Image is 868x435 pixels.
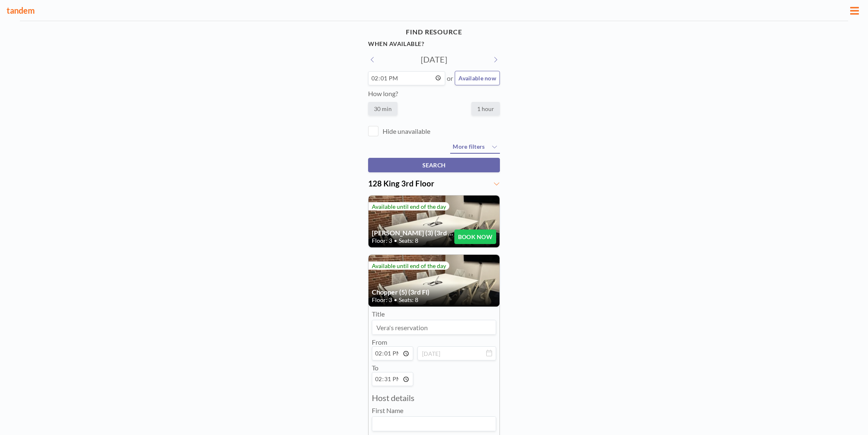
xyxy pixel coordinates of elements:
[454,230,496,244] button: BOOK NOW
[458,75,496,82] span: Available now
[455,71,500,85] button: Available now
[7,5,848,16] h3: tandem
[368,158,500,172] button: SEARCH
[471,102,500,116] label: 1 hour
[372,237,392,244] span: Floor: 3
[450,140,500,154] button: More filters
[368,179,434,188] span: 128 King 3rd Floor
[372,296,392,304] span: Floor: 3
[372,229,454,237] h4: [PERSON_NAME] (3) (3rd Fl)
[394,296,397,304] span: •
[368,24,500,39] h4: FIND RESOURCE
[372,338,387,346] label: From
[372,262,446,269] span: Available until end of the day
[453,143,485,150] span: More filters
[372,320,496,334] input: Vera's reservation
[399,296,418,304] span: Seats: 8
[422,162,446,169] span: SEARCH
[399,237,418,244] span: Seats: 8
[372,310,385,318] label: Title
[447,74,453,82] span: or
[372,393,496,403] h3: Host details
[368,102,398,116] label: 30 min
[372,364,378,372] label: To
[372,288,496,296] h4: Chopper (5) (3rd Fl)
[368,89,398,97] label: How long?
[383,127,430,135] label: Hide unavailable
[372,406,403,415] label: First Name
[372,203,446,210] span: Available until end of the day
[394,237,397,244] span: •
